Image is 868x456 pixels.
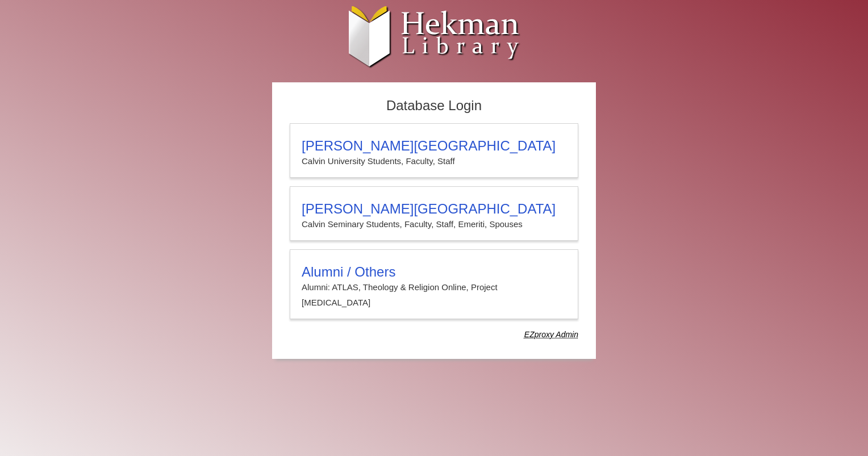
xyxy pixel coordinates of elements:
[302,264,566,310] summary: Alumni / OthersAlumni: ATLAS, Theology & Religion Online, Project [MEDICAL_DATA]
[302,138,566,154] h3: [PERSON_NAME][GEOGRAPHIC_DATA]
[302,201,566,217] h3: [PERSON_NAME][GEOGRAPHIC_DATA]
[290,186,578,241] a: [PERSON_NAME][GEOGRAPHIC_DATA]Calvin Seminary Students, Faculty, Staff, Emeriti, Spouses
[302,217,566,232] p: Calvin Seminary Students, Faculty, Staff, Emeriti, Spouses
[302,154,566,169] p: Calvin University Students, Faculty, Staff
[290,123,578,178] a: [PERSON_NAME][GEOGRAPHIC_DATA]Calvin University Students, Faculty, Staff
[524,330,578,339] dfn: Use Alumni login
[284,94,584,118] h2: Database Login
[302,280,566,310] p: Alumni: ATLAS, Theology & Religion Online, Project [MEDICAL_DATA]
[302,264,566,280] h3: Alumni / Others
